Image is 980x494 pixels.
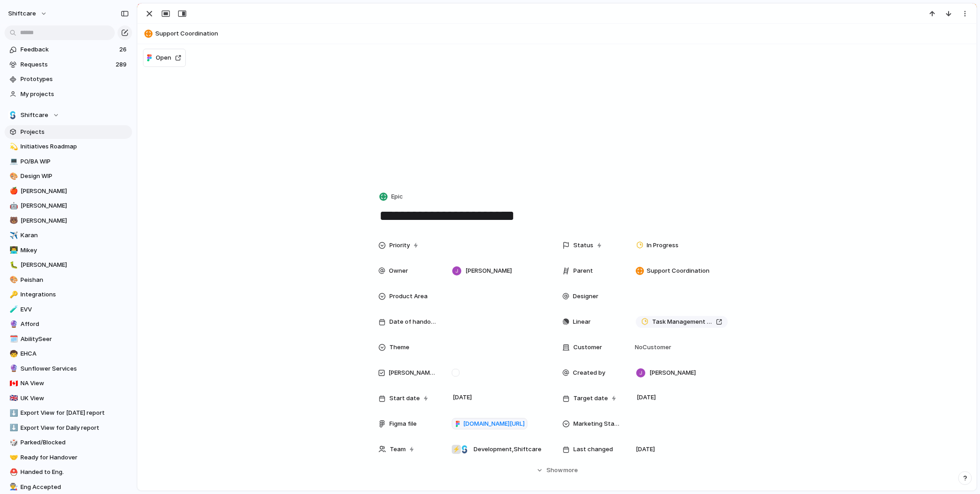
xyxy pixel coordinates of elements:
[20,216,129,225] span: [PERSON_NAME]
[8,423,17,433] button: ⬇️
[389,343,409,352] span: Theme
[573,343,602,352] span: Customer
[5,347,132,361] a: 🧒EHCA
[474,445,541,454] span: Development , Shiftcare
[573,419,621,428] span: Marketing Status
[10,349,16,359] div: 🧒
[10,171,16,182] div: 🎨
[8,246,17,255] button: 👨‍💻
[8,453,17,462] button: 🤝
[632,343,671,352] span: No Customer
[8,142,17,151] button: 💫
[10,452,16,463] div: 🤝
[5,421,132,435] div: ⬇️Export View for Daily report
[8,231,17,240] button: ✈️
[5,273,132,287] a: 🎨Peishan
[8,187,17,196] button: 🍎
[8,349,17,358] button: 🧒
[8,275,17,285] button: 🎨
[465,266,512,275] span: [PERSON_NAME]
[573,292,598,301] span: Designer
[388,368,437,377] span: [PERSON_NAME] Watching
[8,468,17,477] button: ⛑️
[5,140,132,153] a: 💫Initiatives Roadmap
[389,241,410,250] span: Priority
[452,418,527,430] a: [DOMAIN_NAME][URL]
[5,288,132,301] div: 🔑Integrations
[5,199,132,213] div: 🤖[PERSON_NAME]
[546,466,563,475] span: Show
[20,127,129,137] span: Projects
[20,394,129,403] span: UK View
[647,241,679,250] span: In Progress
[8,260,17,270] button: 🐛
[463,419,525,428] span: [DOMAIN_NAME][URL]
[5,169,132,183] a: 🎨Design WIP
[5,451,132,464] a: 🤝Ready for Handover
[10,156,16,167] div: 💻
[10,215,16,226] div: 🐻
[20,423,129,433] span: Export View for Daily report
[573,394,608,403] span: Target date
[5,303,132,316] a: 🧪EVV
[10,260,16,270] div: 🐛
[10,275,16,285] div: 🎨
[20,305,129,314] span: EVV
[8,320,17,329] button: 🔮
[10,482,16,492] div: 👨‍🏭
[20,379,129,388] span: NA View
[116,60,128,69] span: 289
[5,72,132,86] a: Prototypes
[5,258,132,272] a: 🐛[PERSON_NAME]
[389,419,417,428] span: Figma file
[20,172,129,181] span: Design WIP
[8,379,17,388] button: 🇨🇦
[8,172,17,181] button: 🎨
[20,246,129,255] span: Mikey
[5,436,132,449] a: 🎲Parked/Blocked
[5,406,132,420] a: ⬇️Export View for [DATE] report
[10,245,16,255] div: 👨‍💻
[5,184,132,198] a: 🍎[PERSON_NAME]
[5,317,132,331] a: 🔮Afford
[119,45,128,54] span: 26
[8,290,17,299] button: 🔑
[8,408,17,418] button: ⬇️
[20,320,129,329] span: Afford
[10,378,16,389] div: 🇨🇦
[5,43,132,56] a: Feedback26
[20,75,129,84] span: Prototypes
[378,462,735,479] button: Showmore
[5,229,132,242] a: ✈️Karan
[20,364,129,373] span: Sunflower Services
[20,111,48,120] span: Shiftcare
[20,275,129,285] span: Peishan
[20,260,129,270] span: [PERSON_NAME]
[20,157,129,166] span: PO/BA WIP
[20,453,129,462] span: Ready for Handover
[5,362,132,376] a: 🔮Sunflower Services
[378,190,406,204] button: Epic
[8,305,17,314] button: 🧪
[8,394,17,403] button: 🇬🇧
[450,392,475,403] span: [DATE]
[10,423,16,433] div: ⬇️
[20,45,117,54] span: Feedback
[155,29,972,38] span: Support Coordination
[5,244,132,257] a: 👨‍💻Mikey
[652,317,712,326] span: Task Management phase 1
[649,368,696,377] span: [PERSON_NAME]
[20,201,129,210] span: [PERSON_NAME]
[10,363,16,374] div: 🔮
[5,155,132,168] a: 💻PO/BA WIP
[5,377,132,390] a: 🇨🇦NA View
